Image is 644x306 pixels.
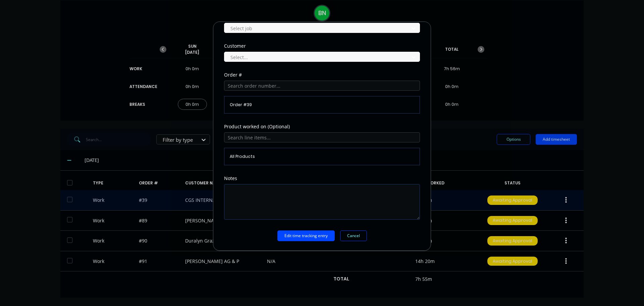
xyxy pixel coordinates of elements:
div: Notes [224,176,420,181]
div: Order # [224,73,420,77]
div: Product worked on (Optional) [224,124,420,129]
button: Cancel [340,230,367,241]
div: Customer [224,44,420,48]
button: Edit time tracking entry [277,230,335,241]
span: All Products [230,154,414,160]
input: Search line items... [224,132,420,142]
input: Search order number... [224,81,420,91]
span: Order # 39 [230,102,414,108]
